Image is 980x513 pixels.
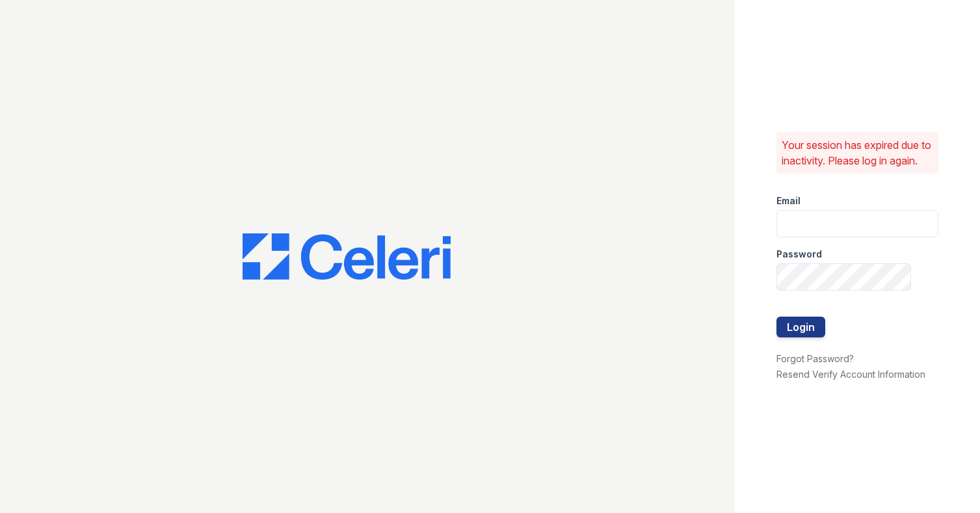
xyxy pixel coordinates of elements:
img: CE_Logo_Blue-a8612792a0a2168367f1c8372b55b34899dd931a85d93a1a3d3e32e68fde9ad4.png [243,233,451,280]
button: Login [776,317,825,337]
a: Forgot Password? [776,353,854,364]
label: Email [776,194,801,207]
p: Your session has expired due to inactivity. Please log in again. [782,137,933,168]
label: Password [776,248,822,261]
a: Resend Verify Account Information [776,369,925,380]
